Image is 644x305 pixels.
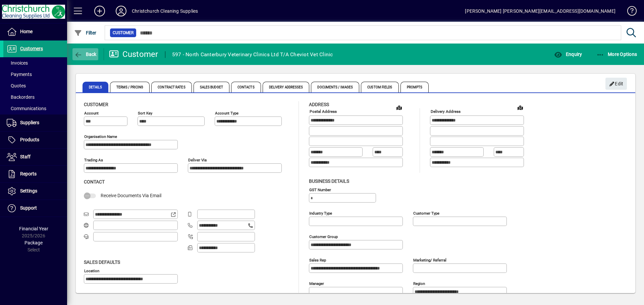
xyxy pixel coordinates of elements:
[84,111,99,116] mat-label: Account
[3,69,67,80] a: Payments
[609,78,624,89] span: Edit
[361,82,398,92] span: Custom Fields
[309,178,349,184] span: Business details
[394,102,405,113] a: View on map
[7,106,46,111] span: Communications
[84,259,120,265] span: Sales defaults
[20,154,31,159] span: Staff
[465,6,615,16] div: [PERSON_NAME] [PERSON_NAME][EMAIL_ADDRESS][DOMAIN_NAME]
[72,48,98,60] button: Back
[84,102,108,107] span: Customer
[3,103,67,114] a: Communications
[24,240,43,245] span: Package
[84,158,103,162] mat-label: Trading as
[20,46,43,51] span: Customers
[7,94,35,100] span: Backorders
[20,120,39,125] span: Suppliers
[3,183,67,200] a: Settings
[172,49,333,60] div: 597 - North Canterbury Veterinary Clinics Ltd T/A Cheviot Vet Clinic
[3,57,67,69] a: Invoices
[109,49,158,60] div: Customer
[596,52,637,57] span: More Options
[3,115,67,131] a: Suppliers
[413,281,425,286] mat-label: Region
[20,137,39,142] span: Products
[595,48,639,60] button: More Options
[263,82,310,92] span: Delivery Addresses
[309,234,338,239] mat-label: Customer group
[3,166,67,182] a: Reports
[309,281,324,286] mat-label: Manager
[311,82,359,92] span: Documents / Images
[400,82,429,92] span: Prompts
[309,257,326,262] mat-label: Sales rep
[20,29,33,34] span: Home
[7,60,28,66] span: Invoices
[113,29,133,36] span: Customer
[19,226,48,231] span: Financial Year
[188,158,207,162] mat-label: Deliver via
[72,27,98,39] button: Filter
[83,82,108,92] span: Details
[605,78,627,90] button: Edit
[194,82,229,92] span: Sales Budget
[132,6,198,16] div: Christchurch Cleaning Supplies
[84,268,99,273] mat-label: Location
[215,111,238,116] mat-label: Account Type
[7,72,32,77] span: Payments
[3,200,67,217] a: Support
[515,102,526,113] a: View on map
[3,91,67,103] a: Backorders
[74,30,97,35] span: Filter
[138,111,152,116] mat-label: Sort key
[309,211,332,215] mat-label: Industry type
[3,23,67,40] a: Home
[552,48,584,60] button: Enquiry
[20,188,37,194] span: Settings
[84,179,105,184] span: Contact
[74,52,97,57] span: Back
[84,134,117,139] mat-label: Organisation name
[554,52,582,57] span: Enquiry
[151,82,192,92] span: Contract Rates
[622,1,636,23] a: Knowledge Base
[3,132,67,148] a: Products
[309,187,331,192] mat-label: GST Number
[413,257,446,262] mat-label: Marketing/ Referral
[309,102,329,107] span: Address
[89,5,110,17] button: Add
[67,48,104,60] app-page-header-button: Back
[20,205,37,211] span: Support
[231,82,261,92] span: Contacts
[3,80,67,91] a: Quotes
[3,149,67,165] a: Staff
[110,5,132,17] button: Profile
[20,171,37,176] span: Reports
[7,83,26,88] span: Quotes
[413,211,439,215] mat-label: Customer type
[101,193,161,198] span: Receive Documents Via Email
[110,82,150,92] span: Terms / Pricing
